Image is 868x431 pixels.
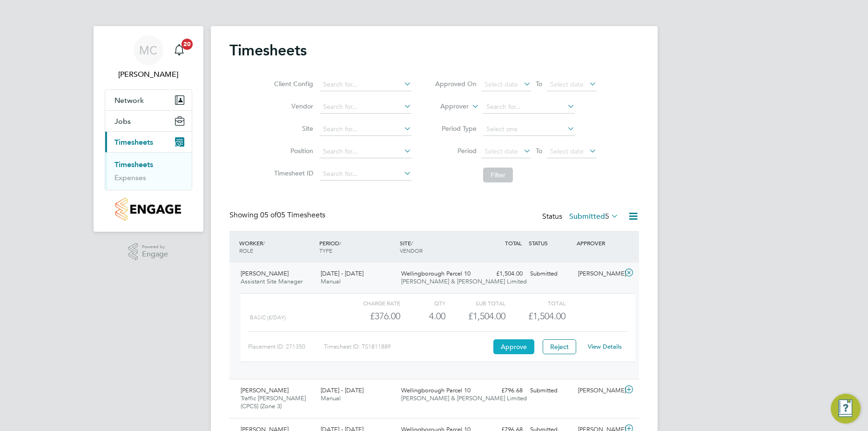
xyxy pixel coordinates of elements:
input: Select one [483,123,575,136]
span: [DATE] - [DATE] [321,386,363,394]
div: STATUS [526,235,575,251]
a: Expenses [114,173,146,182]
span: MC [139,44,157,56]
span: To [533,78,545,90]
span: VENDOR [400,247,423,254]
div: £796.68 [478,383,526,398]
label: Timesheet ID [271,169,313,177]
span: Traffic [PERSON_NAME] (CPCS) (Zone 3) [241,394,306,410]
button: Timesheets [105,132,192,152]
a: Powered byEngage [128,243,168,261]
span: 5 [605,212,609,221]
a: Timesheets [114,160,153,169]
button: Approve [493,339,534,354]
label: Period [435,147,477,155]
input: Search for... [320,168,411,181]
div: QTY [400,297,445,309]
input: Search for... [483,101,575,114]
span: Manual [321,394,341,402]
input: Search for... [320,123,411,136]
div: Status [542,210,620,223]
div: APPROVER [574,235,623,251]
span: / [339,239,341,247]
button: Filter [483,168,513,182]
label: Submitted [569,212,619,221]
span: Basic (£/day) [250,314,286,321]
span: Timesheets [114,138,153,147]
span: 05 Timesheets [260,210,325,220]
input: Search for... [320,78,411,91]
span: TYPE [319,247,332,254]
div: Timesheet ID: TS1811889 [324,339,491,354]
h2: Timesheets [229,41,307,60]
span: Wellingborough Parcel 10 [401,386,471,394]
label: Client Config [271,80,313,88]
div: Sub Total [445,297,505,309]
span: Marian Chitimus [105,69,192,80]
div: WORKER [237,235,317,259]
span: Assistant Site Manager [241,277,303,285]
span: TOTAL [505,239,522,247]
button: Engage Resource Center [831,394,861,424]
div: £1,504.00 [445,309,505,324]
span: Select date [550,147,584,155]
a: MC[PERSON_NAME] [105,35,192,80]
label: Position [271,147,313,155]
span: Engage [142,250,168,258]
span: Jobs [114,117,131,126]
div: Total [505,297,565,309]
div: Timesheets [105,152,192,190]
div: Submitted [526,266,575,282]
span: Select date [484,80,518,88]
span: To [533,145,545,157]
a: Go to home page [105,198,192,221]
label: Approved On [435,80,477,88]
div: Charge rate [340,297,400,309]
button: Network [105,90,192,110]
span: Manual [321,277,341,285]
img: countryside-properties-logo-retina.png [115,198,181,221]
label: Approver [427,102,469,111]
label: Period Type [435,124,477,133]
div: Showing [229,210,327,220]
span: [PERSON_NAME] [241,386,289,394]
a: View Details [588,343,622,350]
a: 20 [170,35,188,65]
span: 20 [182,39,193,50]
input: Search for... [320,145,411,158]
span: Network [114,96,144,105]
input: Search for... [320,101,411,114]
span: ROLE [239,247,253,254]
span: 05 of [260,210,277,220]
span: Select date [484,147,518,155]
span: Powered by [142,243,168,251]
span: Wellingborough Parcel 10 [401,269,471,277]
div: £1,504.00 [478,266,526,282]
span: Select date [550,80,584,88]
label: Vendor [271,102,313,110]
div: £376.00 [340,309,400,324]
button: Jobs [105,111,192,131]
span: [PERSON_NAME] & [PERSON_NAME] Limited [401,277,527,285]
nav: Main navigation [94,26,203,232]
div: Placement ID: 271350 [248,339,324,354]
span: / [263,239,265,247]
div: [PERSON_NAME] [574,383,623,398]
div: 4.00 [400,309,445,324]
span: £1,504.00 [528,310,565,322]
span: [PERSON_NAME] & [PERSON_NAME] Limited [401,394,527,402]
label: Site [271,124,313,133]
span: / [411,239,413,247]
span: [DATE] - [DATE] [321,269,363,277]
div: SITE [397,235,478,259]
div: Submitted [526,383,575,398]
span: [PERSON_NAME] [241,269,289,277]
div: PERIOD [317,235,397,259]
div: [PERSON_NAME] [574,266,623,282]
button: Reject [543,339,576,354]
